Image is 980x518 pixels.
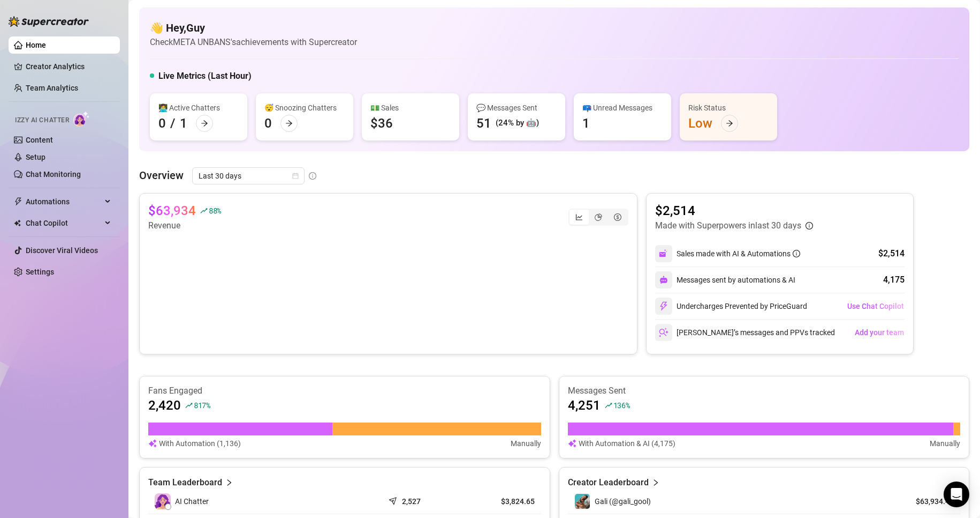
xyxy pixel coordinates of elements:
[469,496,535,507] article: $3,824.65
[148,202,196,219] article: $63,934
[655,298,807,315] div: Undercharges Prevented by PriceGuard
[579,438,675,449] article: With Automation & AI (4,175)
[655,202,813,219] article: $2,514
[264,102,345,114] div: 😴 Snoozing Chatters
[148,476,222,489] article: Team Leaderboard
[370,102,451,114] div: 💵 Sales
[575,213,583,221] span: line-chart
[155,493,171,509] img: izzy-ai-chatter-avatar-DDCN_rTZ.svg
[930,438,960,449] article: Manually
[73,111,90,127] img: AI Chatter
[614,213,621,221] span: dollar-circle
[26,268,54,276] a: Settings
[139,167,184,183] article: Overview
[201,120,208,127] span: arrow-right
[688,102,769,114] div: Risk Status
[14,219,21,227] img: Chat Copilot
[793,250,800,257] span: info-circle
[847,302,904,310] span: Use Chat Copilot
[575,494,590,509] img: Gali (@gali_gool)
[659,328,668,337] img: svg%3e
[659,301,668,311] img: svg%3e
[199,168,298,184] span: Last 30 days
[26,170,81,179] a: Chat Monitoring
[148,219,221,232] article: Revenue
[285,120,293,127] span: arrow-right
[402,496,421,507] article: 2,527
[9,16,89,27] img: logo-BBDzfeDw.svg
[655,271,795,288] div: Messages sent by automations & AI
[652,476,659,489] span: right
[26,58,111,75] a: Creator Analytics
[200,207,208,214] span: rise
[209,205,221,216] span: 88 %
[878,247,905,260] div: $2,514
[185,402,193,409] span: rise
[148,385,541,397] article: Fans Engaged
[613,400,630,410] span: 136 %
[659,249,668,258] img: svg%3e
[150,35,357,49] article: Check META UNBANS's achievements with Supercreator
[605,402,612,409] span: rise
[180,115,187,132] div: 1
[194,400,210,410] span: 817 %
[309,172,316,180] span: info-circle
[595,213,602,221] span: pie-chart
[175,495,209,507] span: AI Chatter
[582,102,663,114] div: 📪 Unread Messages
[511,438,541,449] article: Manually
[806,222,813,230] span: info-circle
[26,193,102,210] span: Automations
[595,497,651,506] span: Gali (@gali_gool)
[26,136,53,144] a: Content
[568,397,601,414] article: 4,251
[568,438,576,449] img: svg%3e
[148,438,157,449] img: svg%3e
[264,115,272,132] div: 0
[568,209,628,226] div: segmented control
[655,324,835,341] div: [PERSON_NAME]’s messages and PPVs tracked
[568,476,649,489] article: Creator Leaderboard
[883,273,905,286] div: 4,175
[655,219,801,232] article: Made with Superpowers in last 30 days
[15,115,69,125] span: Izzy AI Chatter
[854,324,905,341] button: Add your team
[659,276,668,284] img: svg%3e
[847,298,905,315] button: Use Chat Copilot
[158,70,252,83] h5: Live Metrics (Last Hour)
[944,482,969,507] div: Open Intercom Messenger
[158,115,166,132] div: 0
[389,494,399,505] span: send
[496,117,539,130] div: (24% by 🤖)
[726,120,733,127] span: arrow-right
[26,246,98,255] a: Discover Viral Videos
[26,41,46,49] a: Home
[158,102,239,114] div: 👩‍💻 Active Chatters
[582,115,590,132] div: 1
[150,20,357,35] h4: 👋 Hey, Guy
[370,115,393,132] div: $36
[855,328,904,337] span: Add your team
[14,197,22,206] span: thunderbolt
[677,248,800,260] div: Sales made with AI & Automations
[476,102,557,114] div: 💬 Messages Sent
[225,476,233,489] span: right
[26,214,102,232] span: Chat Copilot
[905,496,954,507] article: $63,934.43
[26,153,45,161] a: Setup
[292,173,299,179] span: calendar
[26,84,78,92] a: Team Analytics
[476,115,491,132] div: 51
[568,385,961,397] article: Messages Sent
[148,397,181,414] article: 2,420
[159,438,241,449] article: With Automation (1,136)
